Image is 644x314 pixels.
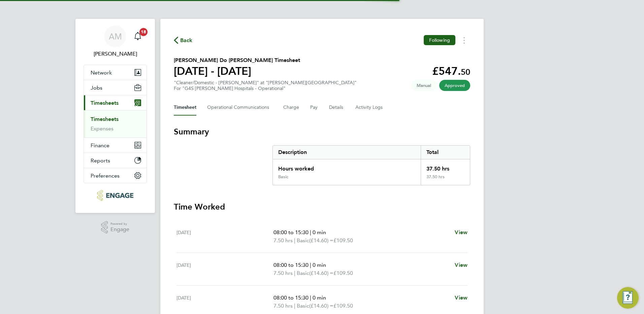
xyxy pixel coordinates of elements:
[109,32,122,41] span: AM
[424,35,455,45] button: Following
[101,221,130,234] a: Powered byEngage
[421,159,470,174] div: 37.50 hrs
[91,100,119,106] span: Timesheets
[174,36,193,44] button: Back
[91,142,109,149] span: Finance
[455,261,468,269] a: View
[91,116,119,122] a: Timesheets
[75,19,155,213] nav: Main navigation
[455,228,468,237] a: View
[139,28,148,36] span: 18
[273,294,309,301] span: 08:00 to 15:30
[273,229,309,235] span: 08:00 to 15:30
[455,294,468,302] a: View
[313,262,326,268] span: 0 min
[273,146,421,159] div: Description
[272,145,470,185] div: Summary
[455,229,468,235] span: View
[309,237,333,244] span: (£14.60) =
[333,237,353,244] span: £109.50
[458,35,470,45] button: Timesheets Menu
[273,270,293,276] span: 7.50 hrs
[294,237,295,244] span: |
[309,270,333,276] span: (£14.60) =
[310,294,311,301] span: |
[174,64,300,78] h1: [DATE] - [DATE]
[176,228,273,245] div: [DATE]
[91,85,102,91] span: Jobs
[278,174,288,180] div: Basic
[91,172,120,179] span: Preferences
[313,294,326,301] span: 0 min
[84,65,147,80] button: Network
[439,80,470,91] span: This timesheet has been approved.
[310,229,311,235] span: |
[84,110,147,137] div: Timesheets
[297,302,309,310] span: Basic
[333,303,353,309] span: £109.50
[97,190,133,201] img: rec-solutions-logo-retina.png
[355,99,384,116] button: Activity Logs
[176,294,273,310] div: [DATE]
[84,80,147,95] button: Jobs
[455,262,468,268] span: View
[411,80,437,91] span: This timesheet was manually created.
[84,138,147,153] button: Finance
[84,168,147,183] button: Preferences
[333,270,353,276] span: £109.50
[207,99,272,116] button: Operational Communications
[310,99,318,116] button: Pay
[294,270,295,276] span: |
[176,261,273,277] div: [DATE]
[174,86,357,91] div: For "G4S [PERSON_NAME] Hospitals - Operational"
[297,269,309,277] span: Basic
[297,237,309,245] span: Basic
[421,146,470,159] div: Total
[455,294,468,301] span: View
[180,36,193,44] span: Back
[174,201,470,212] h3: Time Worked
[329,99,345,116] button: Details
[461,67,470,77] span: 50
[421,174,470,185] div: 37.50 hrs
[309,303,333,309] span: (£14.60) =
[131,26,144,47] a: 18
[110,227,129,232] span: Engage
[313,229,326,235] span: 0 min
[91,157,110,164] span: Reports
[174,80,357,91] div: "Cleaner/Domestic - [PERSON_NAME]" at "[PERSON_NAME][GEOGRAPHIC_DATA]"
[310,262,311,268] span: |
[91,69,112,76] span: Network
[84,190,147,201] a: Go to home page
[174,99,196,116] button: Timesheet
[273,159,421,174] div: Hours worked
[174,126,470,137] h3: Summary
[432,65,470,77] app-decimal: £547.
[283,99,299,116] button: Charge
[294,303,295,309] span: |
[429,37,450,43] span: Following
[84,153,147,168] button: Reports
[273,237,293,244] span: 7.50 hrs
[617,287,639,309] button: Engage Resource Center
[110,221,129,227] span: Powered by
[84,26,147,58] a: AM[PERSON_NAME]
[273,262,309,268] span: 08:00 to 15:30
[84,50,147,58] span: Allyx Miller
[91,125,114,132] a: Expenses
[84,95,147,110] button: Timesheets
[174,56,300,64] h2: [PERSON_NAME] Do [PERSON_NAME] Timesheet
[273,303,293,309] span: 7.50 hrs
